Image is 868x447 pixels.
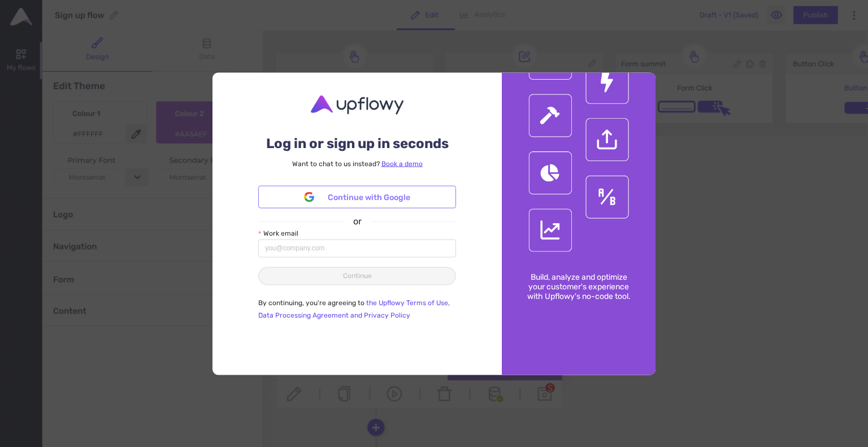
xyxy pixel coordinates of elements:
[258,124,456,155] div: Log in or sign up in seconds
[258,239,456,257] input: Work email
[258,296,456,321] p: By continuing, you're agreeing to
[344,214,371,228] span: or
[502,255,656,318] p: Build, analyze and optimize your customer's experience with Upflowy's no-code tool.
[258,267,456,285] button: Continue
[381,160,423,168] a: Book a demo
[258,186,456,209] button: Continue with Google
[258,155,456,170] div: Want to chat to us instead?
[525,72,632,255] img: Featured
[328,191,410,203] span: Continue with Google
[309,95,405,114] img: Upflowy logo
[258,228,298,239] label: Work email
